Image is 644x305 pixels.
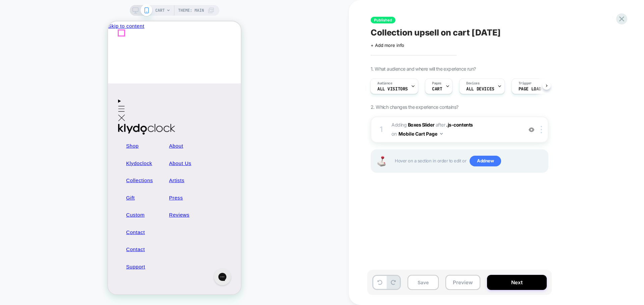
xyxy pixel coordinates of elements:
a: About [53,116,92,133]
a: Collections [10,150,53,168]
a: Support [10,237,45,254]
a: Gift [10,168,53,185]
span: Trigger [519,81,532,86]
span: AFTER [436,122,445,128]
img: Klydoclock [10,102,67,113]
span: Pages [432,81,441,86]
span: .js-contents [446,122,473,128]
a: About Us [53,133,92,151]
button: Save [408,275,439,290]
span: Hover on a section in order to edit or [395,156,544,166]
a: Klydoclock [10,102,123,116]
span: ALL DEVICES [466,87,494,91]
span: 2. Which changes the experience contains? [371,104,458,110]
img: crossed eye [529,127,534,133]
img: down arrow [440,133,443,135]
span: Theme: MAIN [178,5,204,16]
summary: Menu [10,75,17,102]
iframe: Gorgias live chat messenger [103,245,126,266]
span: Contact [18,208,37,214]
a: Artists [53,150,92,168]
button: Next [487,275,547,290]
b: Boxes Slider [408,122,434,128]
a: Klydoclock [10,133,53,151]
span: All Visitors [377,87,408,91]
span: Published [371,17,395,23]
a: Contact [10,202,45,220]
span: 1. What audience and where will the experience run? [371,66,476,72]
span: + Add more info [371,43,404,48]
span: Adding [391,122,434,128]
span: Audience [377,81,392,86]
span: About [61,121,75,128]
span: Devices [466,81,479,86]
span: CART [155,5,165,16]
a: Reviews [53,185,92,202]
div: 1 [378,123,385,136]
span: Page Load [519,87,541,91]
span: Collection upsell on cart [DATE] [371,27,500,37]
span: Add new [470,156,501,166]
button: Preview [445,275,480,290]
a: Contact [10,219,45,237]
button: Mobile Cart Page [398,129,443,139]
a: Custom [10,185,53,202]
a: Press [53,168,92,185]
span: Shop [18,121,31,128]
img: close [541,126,542,133]
a: Shop [10,116,53,133]
img: Joystick [375,156,388,166]
span: CART [432,87,442,91]
span: on [391,130,396,138]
